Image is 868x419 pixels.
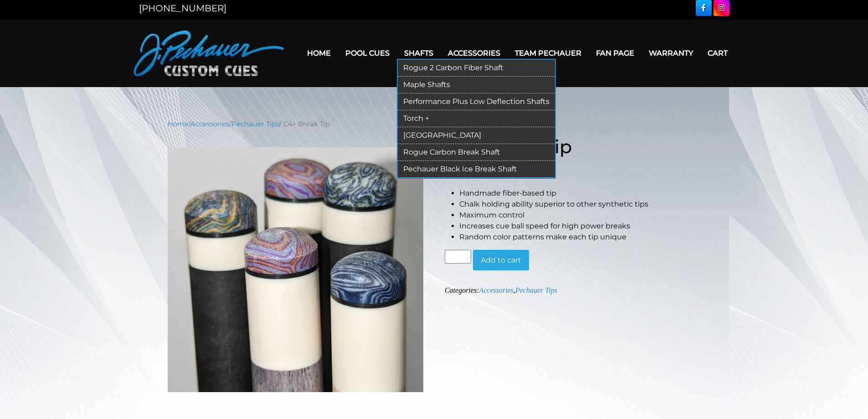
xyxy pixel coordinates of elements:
[398,110,555,127] a: Torch +
[398,93,555,110] a: Performance Plus Low Deflection Shafts
[459,188,701,199] li: Handmade fiber-based tip
[459,199,701,210] li: Chalk holding ability superior to other synthetic tips
[508,41,589,65] a: Team Pechauer
[397,41,441,65] a: Shafts
[338,41,397,65] a: Pool Cues
[231,120,279,128] a: Pechauer Tips
[445,136,701,158] h1: C4+ Break Tip
[445,250,471,264] input: Product quantity
[642,41,700,65] a: Warranty
[459,232,701,243] li: Random color patterns make each tip unique
[459,221,701,232] li: Increases cue ball speed for high power breaks
[473,250,529,271] button: Add to cart
[441,41,508,65] a: Accessories
[300,41,338,65] a: Home
[139,3,226,14] a: [PHONE_NUMBER]
[190,120,229,128] a: Accessories
[168,147,424,393] img: PXL_20230124_182240236-1.png
[398,144,555,161] a: Rogue Carbon Break Shaft
[134,31,284,76] img: Pechauer Custom Cues
[168,120,189,128] a: Home
[398,60,555,77] a: Rogue 2 Carbon Fiber Shaft
[398,127,555,144] a: [GEOGRAPHIC_DATA]
[168,119,701,129] nav: Breadcrumb
[398,161,555,178] a: Pechauer Black Ice Break Shaft
[479,286,514,294] a: Accessories
[398,77,555,93] a: Maple Shafts
[515,286,557,294] a: Pechauer Tips
[589,41,642,65] a: Fan Page
[445,286,557,294] span: Categories: ,
[700,41,735,65] a: Cart
[459,210,701,221] li: Maximum control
